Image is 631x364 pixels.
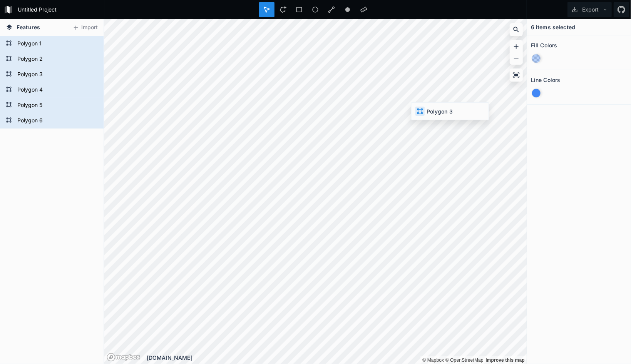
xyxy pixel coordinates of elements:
[422,357,444,363] a: Mapbox
[567,2,612,17] button: Export
[531,74,561,86] h2: Line Colors
[107,353,141,362] a: Mapbox logo
[531,39,557,51] h2: Fill Colors
[485,357,525,363] a: Map feedback
[531,23,575,31] h4: 6 items selected
[147,354,527,362] div: [DOMAIN_NAME]
[17,23,40,31] span: Features
[69,22,102,34] button: Import
[445,357,484,363] a: OpenStreetMap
